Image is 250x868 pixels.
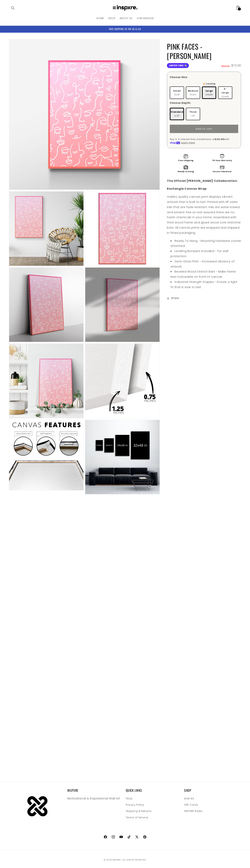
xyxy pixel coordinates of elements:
span: $90.00 [222,64,230,68]
span: Standard [171,110,183,114]
strong: Rectangle Canvas Wrap [167,187,207,191]
a: | ALL RIGHTS RESERVED. [122,858,146,861]
a: INSPXRE Radio [184,808,203,814]
small: © 2025, [104,858,121,861]
div: Announcement [9,26,241,33]
span: FREE SHIPPING TO THE US & CA! [109,27,141,31]
img: INSPXRE [111,5,139,11]
span: Thick [189,110,197,114]
h2: INSPXRE [67,788,124,792]
li: Ready To Hang - Mounting hardware comes attached. [170,238,241,249]
label: 0.75" [170,108,184,120]
media-gallery: Gallery Viewer [9,39,160,494]
button: Add to cart [170,125,238,133]
a: INSPXRE [112,858,121,861]
h1: PINK FACES - [PERSON_NAME] [167,42,241,60]
span: OUR MISSION [137,17,154,20]
p: Gallery quality canvas print displays vibrant artwork that is built to last. Printed with HP Late... [167,194,241,235]
label: 12x18 [170,86,184,99]
span: X-Large [220,87,230,95]
h2: QUICK LINKS [126,788,183,792]
label: 1.25" [186,108,200,120]
h2: SHOP [184,788,241,792]
span: Small [173,89,181,93]
label: 16x24 [186,86,200,99]
a: Gift Cards [184,802,198,808]
span: Secure Checkout [213,171,232,173]
strong: The Official [PERSON_NAME] Collaboration. [167,179,238,183]
li: Industrial Strength Staples - Ensure a tight fit that is sure to last. [170,280,241,290]
span: Medium [188,89,199,93]
label: 32x48 [218,86,232,99]
li: Semi-Gloss Print - Increased vibrancy of artwork. [170,259,241,269]
a: OUR MISSION [135,14,156,22]
span: SHOP [108,17,115,20]
a: SHOP [106,14,117,22]
span: Free Shipping [178,160,194,161]
a: FAQs [126,796,133,802]
span: Large [206,89,213,93]
div: 🔥 Trending [202,82,216,86]
a: Terms of Service [126,814,148,821]
label: 24x36 [202,86,216,99]
span: 1 [239,8,240,11]
a: INSPXRE [109,4,141,13]
li: Beveled Wood Stretch Bars - Make frame less noticeable on front of canvas. [170,269,241,280]
div: Choose Depth: [170,101,191,105]
span: HOME [96,17,104,20]
span: 10-Year Warranty [212,160,232,161]
span: $72.00 [231,63,241,68]
summary: Share [167,294,179,302]
summary: Search [9,4,17,12]
div: Choose Size: [170,75,188,79]
a: Wall Art [184,796,194,802]
span: Limited Time 💸 [167,63,189,68]
p: Motivational & Inspirational Wall Art [67,796,124,801]
a: ABOUT US [117,14,135,22]
li: Leveling Bumpers Included - For wall protection. [170,249,241,259]
span: Ready to Hang [178,171,194,173]
a: Privacy Policy [126,802,144,808]
a: HOME [94,14,106,22]
a: Shipping & Returns [126,808,152,814]
span: ABOUT US [120,17,132,20]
